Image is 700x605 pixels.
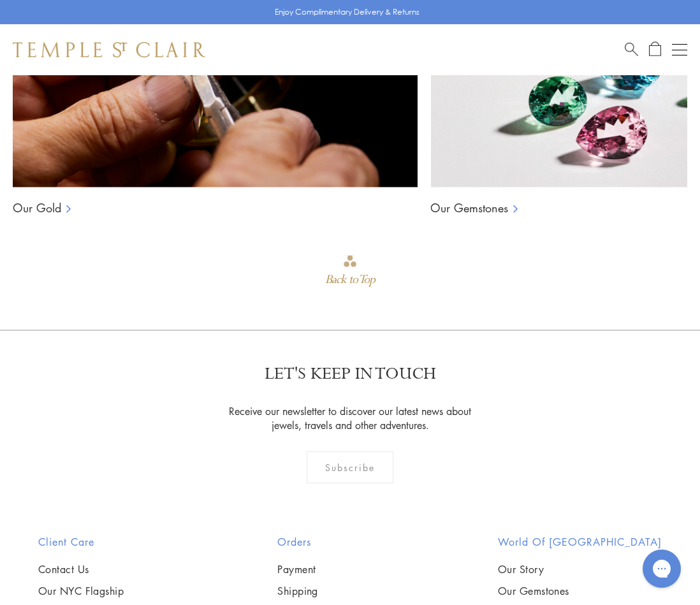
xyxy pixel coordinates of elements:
a: Our Story [498,562,662,576]
p: LET'S KEEP IN TOUCH [265,363,436,385]
a: Open Shopping Bag [649,41,661,57]
div: Subscribe [307,451,394,483]
div: Back to Top [325,268,375,291]
div: Go to top [325,254,375,291]
img: Temple St. Clair [13,42,205,57]
h2: Client Care [38,534,175,550]
h2: World of [GEOGRAPHIC_DATA] [498,534,662,550]
a: Our Gemstones [430,200,508,215]
a: Our NYC Flagship [38,584,175,598]
a: Contact Us [38,562,175,576]
p: Enjoy Complimentary Delivery & Returns [275,6,419,18]
iframe: Gorgias live chat messenger [636,545,687,592]
a: Shipping [277,584,396,598]
a: Our Gold [13,200,61,215]
a: Payment [277,562,396,576]
h2: Orders [277,534,396,550]
a: Search [625,41,638,57]
p: Receive our newsletter to discover our latest news about jewels, travels and other adventures. [221,404,479,432]
a: Our Gemstones [498,584,662,598]
button: Open navigation [672,42,687,57]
